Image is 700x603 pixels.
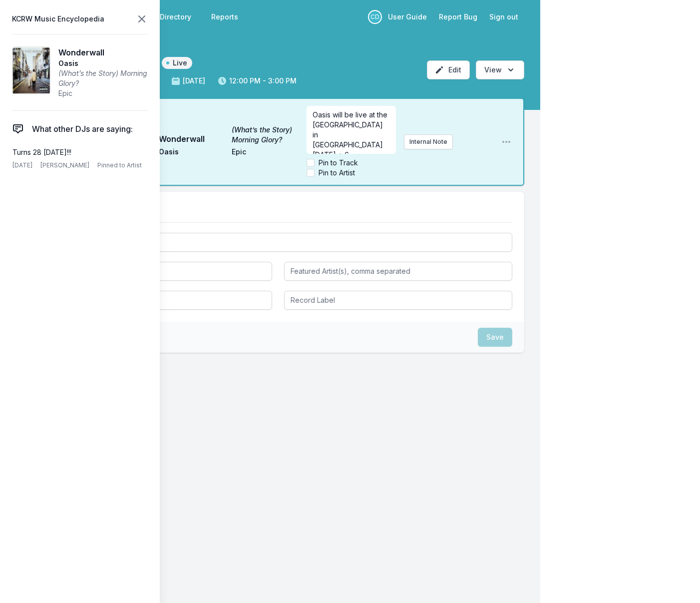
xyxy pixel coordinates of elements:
button: Edit [427,60,470,79]
label: Pin to Artist [319,168,355,178]
button: Save [478,328,512,347]
span: [PERSON_NAME] [40,161,89,169]
span: [DATE] [171,76,205,86]
span: Oasis [159,147,226,159]
button: Internal Note [404,134,453,149]
a: Report Bug [433,8,483,26]
button: Open playlist item options [501,137,511,147]
span: Wonderwall [159,133,226,145]
img: (What’s the Story) Morning Glory? [12,46,50,94]
label: Pin to Track [319,158,358,168]
p: Chris Douridas [368,10,382,24]
span: Oasis [58,58,148,68]
a: Reports [205,8,244,26]
span: Epic [232,147,299,159]
span: Epic [58,88,148,98]
span: [DATE] [12,161,32,169]
span: Oasis will be live at the [GEOGRAPHIC_DATA] in [GEOGRAPHIC_DATA] [DATE] + 6. [313,110,389,159]
span: (What’s the Story) Morning Glory? [58,68,148,88]
input: Record Label [284,291,512,310]
button: Sign out [483,8,524,26]
span: Live [162,57,192,69]
span: What other DJs are saying: [32,123,133,135]
p: Turns 28 [DATE]!!! [12,147,143,157]
a: User Guide [382,8,433,26]
span: Wonderwall [58,46,148,58]
span: Pinned to Artist [97,161,142,169]
input: Track Title [44,233,512,252]
span: KCRW Music Encyclopedia [12,12,104,26]
input: Featured Artist(s), comma separated [284,262,512,281]
span: (What’s the Story) Morning Glory? [232,125,299,145]
button: Open options [476,60,524,79]
span: 12:00 PM - 3:00 PM [217,76,297,86]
